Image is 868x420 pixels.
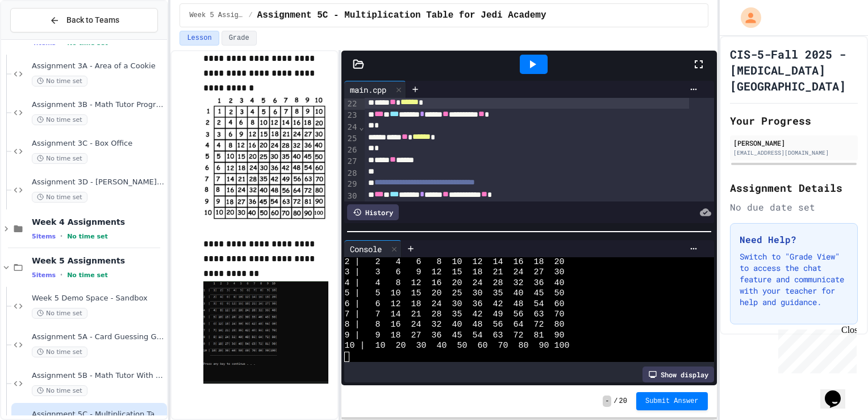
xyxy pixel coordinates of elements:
[222,31,257,46] button: Grade
[32,233,56,240] span: 5 items
[32,153,87,164] span: No time set
[180,31,219,46] button: Lesson
[740,251,848,308] p: Switch to "Grade View" to access the chat feature and communicate with your teacher for help and ...
[32,76,87,87] span: No time set
[642,367,714,382] div: Show display
[344,145,358,156] div: 26
[60,232,62,241] span: •
[344,168,358,179] div: 28
[344,243,387,255] div: Console
[32,308,87,319] span: No time set
[32,294,165,303] span: Week 5 Demo Space - Sandbox
[344,81,406,98] div: main.cpp
[32,385,87,396] span: No time set
[32,347,87,357] span: No time set
[5,5,78,72] div: Chat with us now!Close
[248,11,252,20] span: /
[32,192,87,203] span: No time set
[67,233,108,240] span: No time set
[344,240,402,257] div: Console
[344,133,358,145] div: 25
[344,341,569,351] span: 10 | 10 20 30 40 50 60 70 80 90 100
[614,397,617,406] span: /
[344,257,564,267] span: 2 | 2 4 6 8 10 12 14 16 18 20
[740,233,848,246] h3: Need Help?
[344,110,358,122] div: 23
[60,270,62,279] span: •
[66,14,119,26] span: Back to Teams
[32,410,165,419] span: Assignment 5C - Multiplication Table for Jedi Academy
[730,46,858,94] h1: CIS-5-Fall 2025 - [MEDICAL_DATA][GEOGRAPHIC_DATA]
[32,371,165,381] span: Assignment 5B - Math Tutor With Loops and Switch
[344,84,392,96] div: main.cpp
[344,289,564,299] span: 5 | 5 10 15 20 25 30 35 40 45 50
[774,325,857,373] iframe: chat widget
[619,397,627,406] span: 20
[32,178,165,187] span: Assignment 3D - [PERSON_NAME]'s Pizza Palace and Simulated Dice
[645,397,699,406] span: Submit Answer
[344,191,358,203] div: 30
[344,320,564,330] span: 8 | 8 16 24 32 40 48 56 64 72 80
[32,61,165,71] span: Assignment 3A - Area of a Cookie
[729,5,764,31] div: My Account
[347,204,399,220] div: History
[344,331,564,341] span: 9 | 9 18 27 36 45 54 63 72 81 90
[344,156,358,168] div: 27
[733,149,854,157] div: [EMAIL_ADDRESS][DOMAIN_NAME]
[10,8,158,32] button: Back to Teams
[32,256,165,266] span: Week 5 Assignments
[733,138,854,148] div: [PERSON_NAME]
[636,392,708,410] button: Submit Answer
[32,114,87,125] span: No time set
[32,100,165,110] span: Assignment 3B - Math Tutor Program
[344,122,358,133] div: 24
[32,139,165,149] span: Assignment 3C - Box Office
[344,98,358,110] div: 22
[67,271,108,279] span: No time set
[32,271,56,279] span: 5 items
[344,299,564,310] span: 6 | 6 12 18 24 30 36 42 48 54 60
[358,122,364,131] span: Fold line
[32,332,165,342] span: Assignment 5A - Card Guessing Game
[344,278,564,289] span: 4 | 4 8 12 16 20 24 28 32 36 40
[344,267,564,278] span: 3 | 3 6 9 12 15 18 21 24 27 30
[344,310,564,320] span: 7 | 7 14 21 28 35 42 49 56 63 70
[344,179,358,191] div: 29
[603,396,611,407] span: -
[32,217,165,227] span: Week 4 Assignments
[257,9,546,22] span: Assignment 5C - Multiplication Table for Jedi Academy
[189,11,244,20] span: Week 5 Assignments
[730,113,858,129] h2: Your Progress
[730,180,858,196] h2: Assignment Details
[730,200,858,214] div: No due date set
[820,374,857,409] iframe: chat widget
